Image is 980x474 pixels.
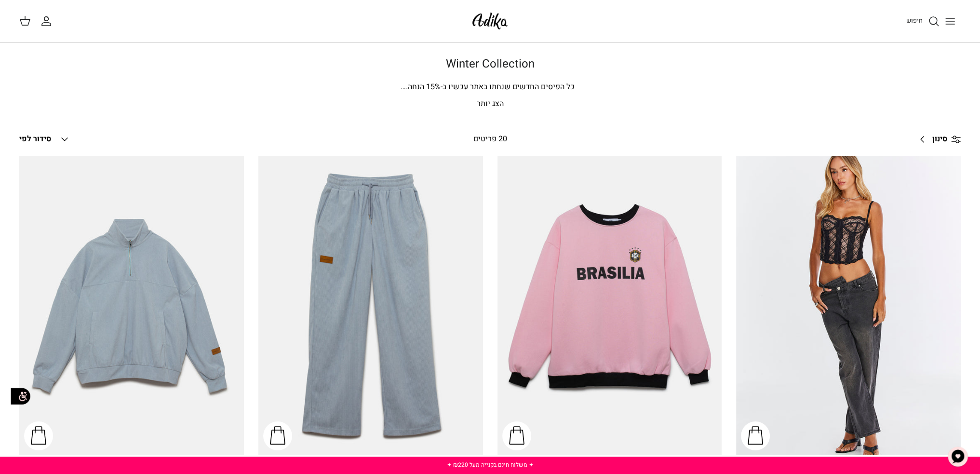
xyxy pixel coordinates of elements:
[932,133,947,146] span: סינון
[470,10,510,32] img: Adika IL
[401,81,441,93] span: % הנחה.
[19,133,51,145] span: סידור לפי
[382,133,598,146] div: 20 פריטים
[943,442,972,471] button: צ'אט
[40,15,56,27] a: החשבון שלי
[906,15,940,27] a: חיפוש
[940,11,961,32] button: Toggle menu
[153,57,828,71] h1: Winter Collection
[7,383,34,410] img: accessibility_icon02.svg
[497,156,722,455] a: סווטשירט Brazilian Kid
[258,156,483,455] a: מכנסי טרנינג City strolls
[913,128,961,151] a: סינון
[153,98,828,110] p: הצג יותר
[19,156,244,455] a: סווטשירט City Strolls אוברסייז
[426,81,435,93] span: 15
[19,129,70,150] button: סידור לפי
[447,460,534,469] a: ✦ משלוח חינם בקנייה מעל ₪220 ✦
[441,81,575,93] span: כל הפיסים החדשים שנחתו באתר עכשיו ב-
[906,16,923,25] span: חיפוש
[736,156,961,455] a: ג׳ינס All Or Nothing קריס-קרוס | BOYFRIEND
